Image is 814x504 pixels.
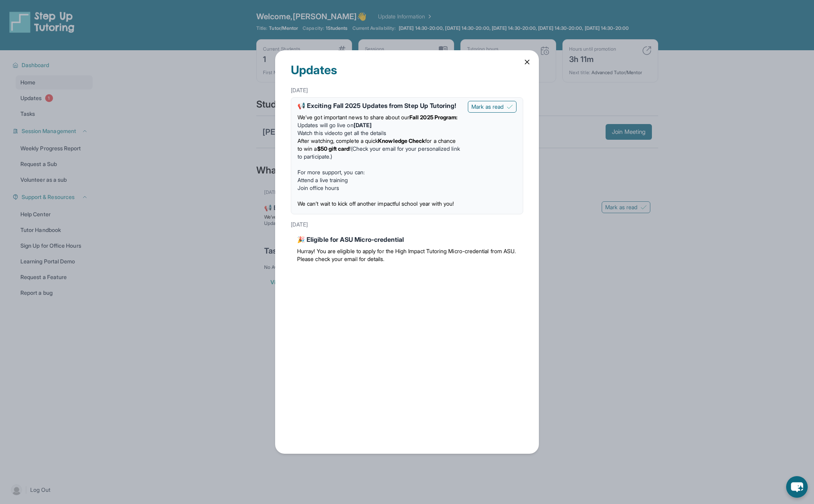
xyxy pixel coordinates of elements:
[471,103,504,111] span: Mark as read
[297,184,339,191] a: Join office hours
[786,476,808,498] button: chat-button
[297,200,454,207] span: We can’t wait to kick off another impactful school year with you!
[468,101,517,113] button: Mark as read
[354,122,372,128] strong: [DATE]
[297,129,462,137] li: to get all the details
[297,114,409,121] span: We’ve got important news to share about our
[297,121,462,129] li: Updates will go live on
[297,177,348,183] a: Attend a live training
[297,235,517,244] div: 🎉 Eligible for ASU Micro-credential
[297,101,462,110] div: 📢 Exciting Fall 2025 Updates from Step Up Tutoring!
[291,50,523,83] div: Updates
[349,145,350,152] span: !
[291,83,523,97] div: [DATE]
[297,137,378,144] span: After watching, complete a quick
[297,130,338,136] a: Watch this video
[297,137,462,161] li: (Check your email for your personalized link to participate.)
[378,137,425,144] strong: Knowledge Check
[297,248,516,262] span: Hurray! You are eligible to apply for the High Impact Tutoring Micro-credential from ASU. Please ...
[297,168,462,176] p: For more support, you can:
[507,104,513,110] img: Mark as read
[317,145,350,152] strong: $50 gift card
[409,114,458,121] strong: Fall 2025 Program:
[291,217,523,232] div: [DATE]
